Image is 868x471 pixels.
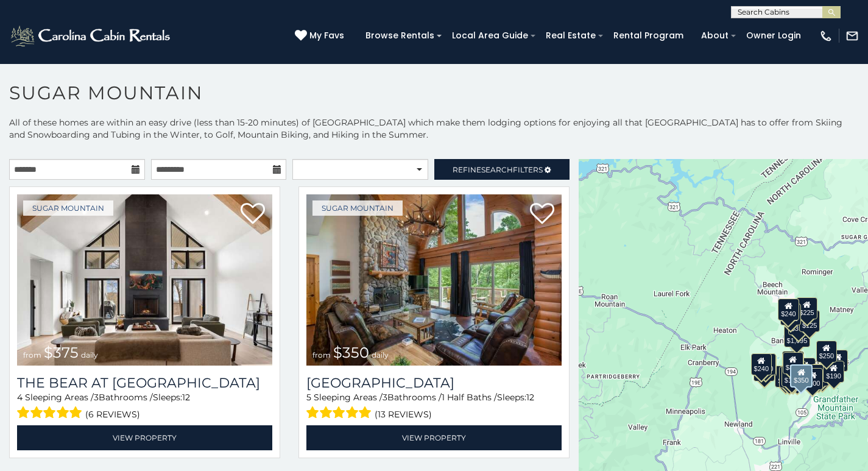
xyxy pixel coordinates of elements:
[17,194,272,366] a: The Bear At Sugar Mountain from $375 daily
[790,364,812,388] div: $350
[375,406,432,422] span: (13 reviews)
[808,364,828,386] div: $195
[526,392,534,403] span: 12
[44,344,79,361] span: $375
[17,391,272,422] div: Sleeping Areas / Bathrooms / Sleeps:
[306,194,562,366] img: Grouse Moor Lodge
[17,425,272,450] a: View Property
[755,353,775,375] div: $210
[446,26,534,45] a: Local Area Guide
[312,350,331,359] span: from
[17,392,23,403] span: 4
[607,26,690,45] a: Rental Program
[827,350,847,372] div: $155
[94,392,99,403] span: 3
[442,392,497,403] span: 1 Half Baths /
[740,26,807,45] a: Owner Login
[295,29,347,43] a: My Favs
[755,355,776,377] div: $225
[782,352,803,374] div: $300
[782,351,802,373] div: $190
[530,202,554,227] a: Add to favorites
[779,366,800,388] div: $155
[306,425,562,450] a: View Property
[23,200,113,216] a: Sugar Mountain
[306,392,311,403] span: 5
[241,202,265,227] a: Add to favorites
[182,392,190,403] span: 12
[778,299,799,320] div: $240
[17,375,272,391] h3: The Bear At Sugar Mountain
[802,368,822,390] div: $500
[695,26,735,45] a: About
[781,365,802,387] div: $175
[312,200,403,216] a: Sugar Mountain
[359,26,440,45] a: Browse Rentals
[85,406,140,422] span: (6 reviews)
[306,375,562,391] h3: Grouse Moor Lodge
[309,29,344,42] span: My Favs
[780,303,800,325] div: $170
[17,375,272,391] a: The Bear At [GEOGRAPHIC_DATA]
[333,344,369,361] span: $350
[816,341,836,363] div: $250
[306,194,562,366] a: Grouse Moor Lodge from $350 daily
[306,375,562,391] a: [GEOGRAPHIC_DATA]
[540,26,602,45] a: Real Estate
[796,297,817,319] div: $225
[17,194,272,366] img: The Bear At Sugar Mountain
[453,165,543,174] span: Refine Filters
[372,350,389,359] span: daily
[481,165,513,174] span: Search
[783,351,803,373] div: $265
[845,29,859,43] img: mail-regular-white.png
[783,325,810,347] div: $1,095
[434,159,570,180] a: RefineSearchFilters
[9,24,174,48] img: White-1-2.png
[81,350,98,359] span: daily
[750,353,771,375] div: $240
[383,392,387,403] span: 3
[799,310,819,332] div: $125
[306,391,562,422] div: Sleeping Areas / Bathrooms / Sleeps:
[23,350,41,359] span: from
[794,358,815,380] div: $200
[819,29,833,43] img: phone-regular-white.png
[823,361,844,383] div: $190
